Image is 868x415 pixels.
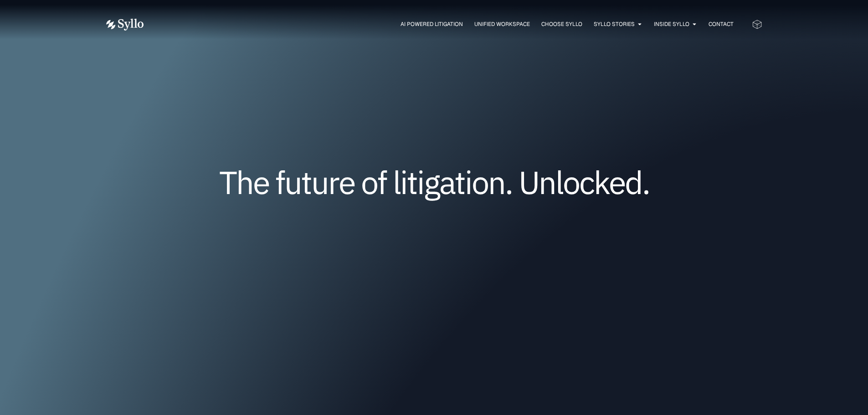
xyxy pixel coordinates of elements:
a: Unified Workspace [474,20,530,28]
nav: Menu [162,20,734,29]
a: Contact [709,20,734,28]
div: Menu Toggle [162,20,734,29]
a: Choose Syllo [541,20,582,28]
a: AI Powered Litigation [401,20,463,28]
img: Vector [106,19,144,31]
a: Inside Syllo [654,20,689,28]
a: Syllo Stories [594,20,635,28]
h1: The future of litigation. Unlocked. [161,167,708,197]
